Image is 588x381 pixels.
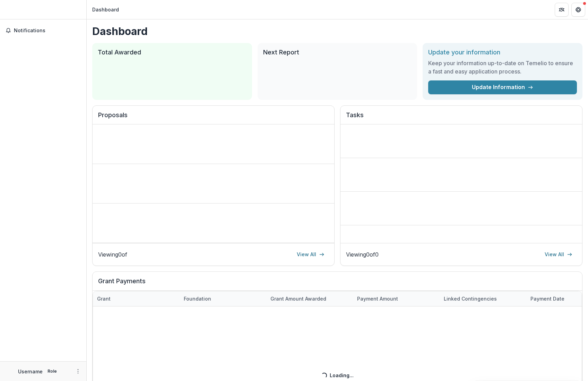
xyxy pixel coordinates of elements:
p: Role [45,368,59,374]
h2: Next Report [263,49,412,56]
a: Update Information [428,80,577,94]
h2: Update your information [428,49,577,56]
h3: Keep your information up-to-date on Temelio to ensure a fast and easy application process. [428,59,577,76]
p: Viewing 0 of [98,250,127,259]
a: View All [541,249,577,260]
h1: Dashboard [92,25,582,37]
button: Get Help [571,3,585,17]
button: More [74,367,82,375]
p: Viewing 0 of 0 [346,250,379,259]
button: Partners [555,3,569,17]
div: Dashboard [92,6,119,13]
h2: Proposals [98,111,329,124]
h2: Tasks [346,111,577,124]
a: View All [293,249,329,260]
p: Username [18,368,43,375]
h2: Total Awarded [98,49,247,56]
nav: breadcrumb [89,5,122,15]
button: Notifications [3,25,84,36]
span: Notifications [14,28,81,34]
h2: Grant Payments [98,277,577,291]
